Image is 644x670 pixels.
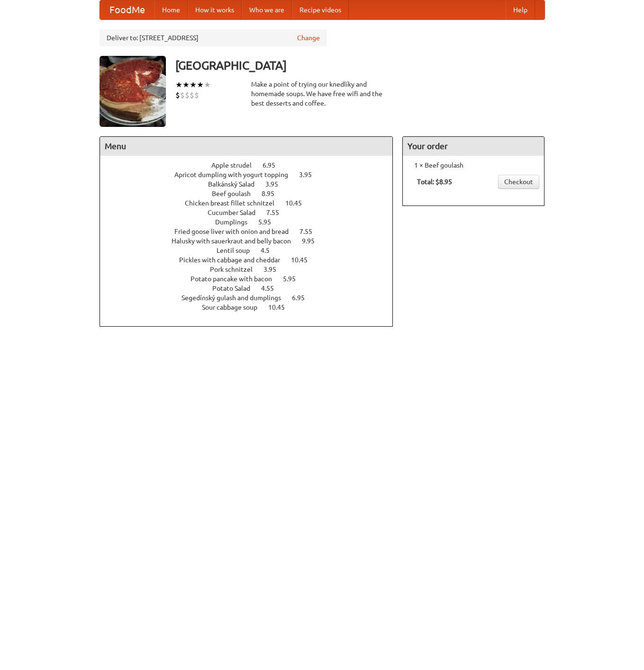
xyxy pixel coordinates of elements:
[179,256,290,264] span: Pickles with cabbage and cheddar
[268,304,294,311] span: 10.45
[181,294,290,302] span: Segedínský gulash and dumplings
[182,80,190,90] li: ★
[202,304,302,311] a: Sour cabbage soup 10.45
[261,285,283,292] span: 4.55
[261,247,279,254] span: 4.5
[100,56,166,127] img: angular.jpg
[417,178,452,186] b: Total: $8.95
[185,90,190,100] li: $
[172,237,332,245] a: Halusky with sauerkraut and belly bacon 9.95
[262,190,284,197] span: 8.95
[283,275,305,283] span: 5.95
[154,0,188,19] a: Home
[265,180,288,188] span: 3.95
[211,161,261,169] span: Apple strudel
[212,190,260,197] span: Beef goulash
[175,90,180,100] li: $
[208,209,297,216] a: Cucumber Salad 7.55
[100,29,327,46] div: Deliver to: [STREET_ADDRESS]
[208,180,264,188] span: Balkánský Salad
[100,0,154,19] a: FoodMe
[174,228,298,235] span: Fried goose liver with onion and bread
[498,175,539,189] a: Checkout
[179,256,325,264] a: Pickles with cabbage and cheddar 10.45
[210,266,262,273] span: Pork schnitzel
[210,266,294,273] a: Pork schnitzel 3.95
[266,209,289,216] span: 7.55
[100,137,393,156] h4: Menu
[174,171,298,179] span: Apricot dumpling with yogurt topping
[263,266,286,273] span: 3.95
[292,294,314,302] span: 6.95
[172,237,300,245] span: Halusky with sauerkraut and belly bacon
[258,218,281,226] span: 5.95
[299,228,322,235] span: 7.55
[175,80,182,90] li: ★
[185,199,319,207] a: Chicken breast fillet schnitzel 10.45
[506,0,535,19] a: Help
[190,80,197,90] li: ★
[174,228,330,235] a: Fried goose liver with onion and bread 7.55
[302,237,324,245] span: 9.95
[194,90,199,100] li: $
[408,161,539,170] li: 1 × Beef goulash
[299,171,321,179] span: 3.95
[174,171,329,179] a: Apricot dumpling with yogurt topping 3.95
[242,0,292,19] a: Who we are
[190,275,281,283] span: Potato pancake with bacon
[215,218,289,226] a: Dumplings 5.95
[217,247,259,254] span: Lentil soup
[188,0,242,19] a: How it works
[263,161,285,169] span: 6.95
[217,247,287,254] a: Lentil soup 4.5
[185,199,284,207] span: Chicken breast fillet schnitzel
[297,33,320,43] a: Change
[181,294,322,302] a: Segedínský gulash and dumplings 6.95
[251,80,393,108] div: Make a point of trying our knedlíky and homemade soups. We have free wifi and the best desserts a...
[212,190,292,197] a: Beef goulash 8.95
[175,56,545,75] h3: [GEOGRAPHIC_DATA]
[190,90,194,100] li: $
[204,80,211,90] li: ★
[403,137,544,156] h4: Your order
[190,275,313,283] a: Potato pancake with bacon 5.95
[212,285,260,292] span: Potato Salad
[197,80,204,90] li: ★
[285,199,311,207] span: 10.45
[202,304,267,311] span: Sour cabbage soup
[208,209,265,216] span: Cucumber Salad
[212,285,291,292] a: Potato Salad 4.55
[208,180,296,188] a: Balkánský Salad 3.95
[180,90,185,100] li: $
[292,0,349,19] a: Recipe videos
[211,161,293,169] a: Apple strudel 6.95
[291,256,317,264] span: 10.45
[215,218,257,226] span: Dumplings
